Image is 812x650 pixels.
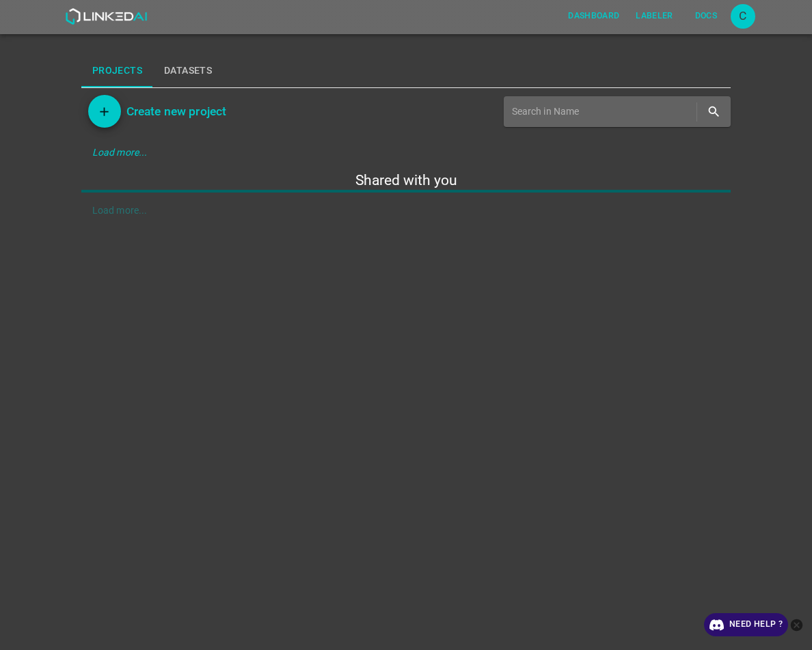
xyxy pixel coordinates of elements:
[704,613,788,636] a: Need Help ?
[627,2,681,30] a: Labeler
[65,8,148,25] img: LinkedAI
[81,171,731,190] h5: Shared with you
[126,102,226,121] h6: Create new project
[153,55,223,87] button: Datasets
[731,4,755,29] div: C
[788,613,805,636] button: close-help
[563,5,625,27] button: Dashboard
[121,102,226,121] a: Create new project
[700,98,728,126] button: search
[630,5,678,27] button: Labeler
[81,140,731,165] div: Load more...
[512,102,694,122] input: Search in Name
[81,55,153,87] button: Projects
[92,147,148,158] em: Load more...
[684,5,728,27] button: Docs
[88,95,121,128] button: Add
[560,2,627,30] a: Dashboard
[681,2,731,30] a: Docs
[731,4,755,29] button: Open settings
